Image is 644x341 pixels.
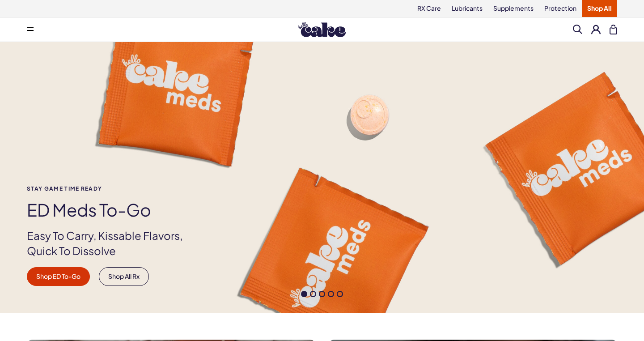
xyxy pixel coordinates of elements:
[27,267,90,286] a: Shop ED To-Go
[27,228,198,258] p: Easy To Carry, Kissable Flavors, Quick To Dissolve
[27,186,198,192] span: Stay Game time ready
[27,200,198,219] h1: ED Meds to-go
[99,267,149,286] a: Shop All Rx
[298,22,346,37] img: Hello Cake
